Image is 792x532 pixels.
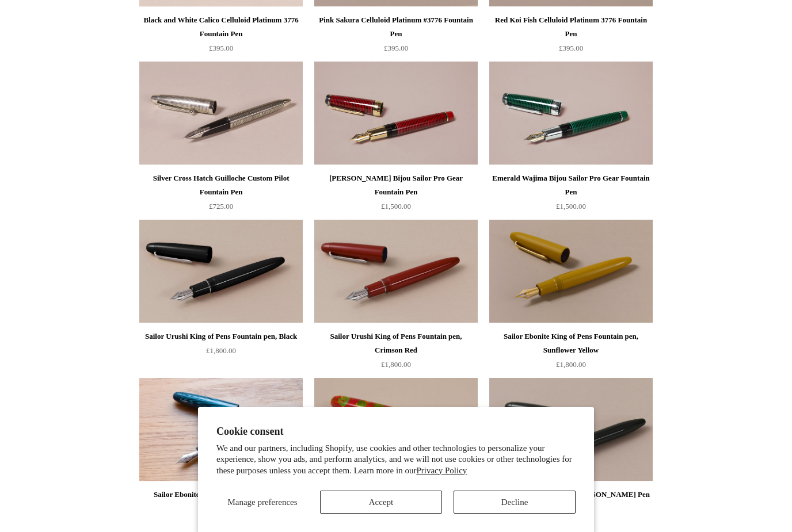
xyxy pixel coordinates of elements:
[139,62,303,165] img: Silver Cross Hatch Guilloche Custom Pilot Fountain Pen
[489,330,653,377] a: Sailor Ebonite King of Pens Fountain pen, Sunflower Yellow £1,800.00
[489,220,653,323] a: Sailor Ebonite King of Pens Fountain pen, Sunflower Yellow Sailor Ebonite King of Pens Fountain p...
[381,202,411,210] span: £1,500.00
[314,13,478,60] a: Pink Sakura Celluloid Platinum #3776 Fountain Pen £395.00
[317,330,475,357] div: Sailor Urushi King of Pens Fountain pen, Crimson Red
[139,220,303,323] a: Sailor Urushi King of Pens Fountain pen, Black Sailor Urushi King of Pens Fountain pen, Black
[559,44,583,52] span: £395.00
[139,171,303,219] a: Silver Cross Hatch Guilloche Custom Pilot Fountain Pen £725.00
[209,202,233,210] span: £725.00
[489,62,653,165] img: Emerald Wajima Bijou Sailor Pro Gear Fountain Pen
[556,202,586,210] span: £1,500.00
[489,171,653,219] a: Emerald Wajima Bijou Sailor Pro Gear Fountain Pen £1,500.00
[142,330,300,343] div: Sailor Urushi King of Pens Fountain pen, Black
[314,378,478,481] img: Sailor 1911 Aomori Ryuumon-nuri Fountain Pen
[314,62,478,165] a: Ruby Wajima Bijou Sailor Pro Gear Fountain Pen Ruby Wajima Bijou Sailor Pro Gear Fountain Pen
[492,171,650,199] div: Emerald Wajima Bijou Sailor Pro Gear Fountain Pen
[314,220,478,323] a: Sailor Urushi King of Pens Fountain pen, Crimson Red Sailor Urushi King of Pens Fountain pen, Cri...
[139,378,303,481] a: Sailor Ebonite King of Pens Fountain pen, Ripple Blue Sailor Ebonite King of Pens Fountain pen, R...
[139,378,303,481] img: Sailor Ebonite King of Pens Fountain pen, Ripple Blue
[314,62,478,165] img: Ruby Wajima Bijou Sailor Pro Gear Fountain Pen
[314,378,478,481] a: Sailor 1911 Aomori Ryuumon-nuri Fountain Pen Sailor 1911 Aomori Ryuumon-nuri Fountain Pen
[314,330,478,377] a: Sailor Urushi King of Pens Fountain pen, Crimson Red £1,800.00
[216,443,576,477] p: We and our partners, including Shopify, use cookies and other technologies to personalize your ex...
[492,13,650,41] div: Red Koi Fish Celluloid Platinum 3776 Fountain Pen
[317,171,475,199] div: [PERSON_NAME] Bijou Sailor Pro Gear Fountain Pen
[489,220,653,323] img: Sailor Ebonite King of Pens Fountain pen, Sunflower Yellow
[384,44,408,52] span: £395.00
[489,13,653,60] a: Red Koi Fish Celluloid Platinum 3776 Fountain Pen £395.00
[209,44,233,52] span: £395.00
[139,62,303,165] a: Silver Cross Hatch Guilloche Custom Pilot Fountain Pen Silver Cross Hatch Guilloche Custom Pilot ...
[216,426,576,438] h2: Cookie consent
[216,491,309,514] button: Manage preferences
[556,360,586,369] span: £1,800.00
[142,13,300,41] div: Black and White Calico Celluloid Platinum 3776 Fountain Pen
[314,220,478,323] img: Sailor Urushi King of Pens Fountain pen, Crimson Red
[314,171,478,219] a: [PERSON_NAME] Bijou Sailor Pro Gear Fountain Pen £1,500.00
[139,220,303,323] img: Sailor Urushi King of Pens Fountain pen, Black
[489,62,653,165] a: Emerald Wajima Bijou Sailor Pro Gear Fountain Pen Emerald Wajima Bijou Sailor Pro Gear Fountain Pen
[454,491,576,514] button: Decline
[139,330,303,377] a: Sailor Urushi King of Pens Fountain pen, Black £1,800.00
[206,346,236,355] span: £1,800.00
[142,171,300,199] div: Silver Cross Hatch Guilloche Custom Pilot Fountain Pen
[320,491,442,514] button: Accept
[489,378,653,481] a: Platinum "Izumo" Tame-nuri Fountain Pen Platinum "Izumo" Tame-nuri Fountain Pen
[489,378,653,481] img: Platinum "Izumo" Tame-nuri Fountain Pen
[139,13,303,60] a: Black and White Calico Celluloid Platinum 3776 Fountain Pen £395.00
[416,466,467,475] a: Privacy Policy
[142,488,300,515] div: Sailor Ebonite King of Pens Fountain pen, Ripple Blue
[227,497,297,507] span: Manage preferences
[317,13,475,41] div: Pink Sakura Celluloid Platinum #3776 Fountain Pen
[492,330,650,357] div: Sailor Ebonite King of Pens Fountain pen, Sunflower Yellow
[381,360,411,369] span: £1,800.00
